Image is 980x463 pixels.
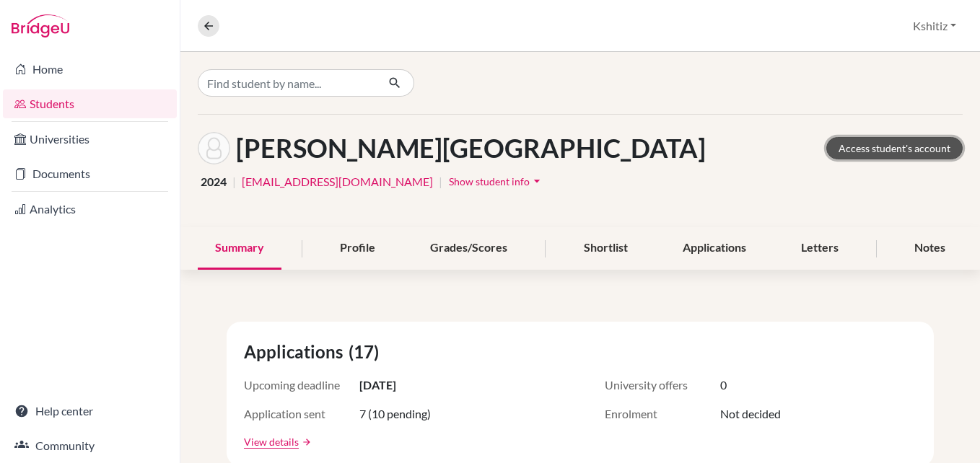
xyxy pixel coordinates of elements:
a: [EMAIL_ADDRESS][DOMAIN_NAME] [242,173,433,190]
span: Applications [244,339,349,365]
h1: [PERSON_NAME][GEOGRAPHIC_DATA] [236,133,706,164]
a: Students [3,89,177,118]
div: Profile [323,227,393,270]
div: Shortlist [566,227,645,270]
div: Letters [784,227,856,270]
a: View details [244,434,299,449]
span: 7 (10 pending) [359,405,431,423]
div: Grades/Scores [413,227,525,270]
button: Kshitiz [906,12,963,40]
input: Find student by name... [198,69,377,97]
span: | [232,173,236,190]
a: Access student's account [826,137,963,159]
span: 0 [720,376,727,394]
a: Help center [3,397,177,425]
a: Community [3,431,177,460]
span: Show student info [449,175,530,188]
a: Home [3,55,177,84]
img: Bridge-U [12,14,69,38]
a: Analytics [3,195,177,224]
img: Istuti Khadka's avatar [198,132,230,164]
span: | [439,173,442,190]
span: University offers [605,376,720,394]
span: 2024 [201,173,227,190]
span: Application sent [244,405,359,423]
a: Universities [3,125,177,154]
div: Summary [198,227,281,270]
span: Not decided [720,405,781,423]
span: Enrolment [605,405,720,423]
div: Applications [665,227,764,270]
button: Show student infoarrow_drop_down [448,170,545,193]
a: Documents [3,159,177,188]
span: [DATE] [359,376,396,394]
span: (17) [349,339,385,365]
div: Notes [897,227,963,270]
span: Upcoming deadline [244,376,359,394]
i: arrow_drop_down [530,174,544,188]
a: arrow_forward [299,437,312,447]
